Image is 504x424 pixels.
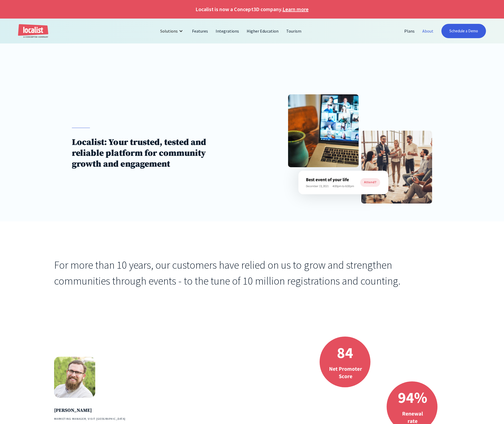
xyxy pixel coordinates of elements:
[283,5,309,13] a: Learn more
[188,25,212,37] a: Features
[298,171,388,194] img: About Localist
[156,25,188,37] div: Solutions
[361,131,432,204] img: About Localist
[54,257,450,289] div: For more than 10 years, our customers have relied on us to grow and strengthen communities throug...
[243,25,282,37] a: Higher Education
[212,25,243,37] a: Integrations
[54,417,216,421] h4: Marketing Manager, Visit [GEOGRAPHIC_DATA]
[401,25,419,37] a: Plans
[441,24,486,38] a: Schedule a Demo
[54,357,95,398] img: Customer headshot
[160,28,178,34] div: Solutions
[72,137,234,170] h1: Localist: Your trusted, tested and reliable platform for community growth and engagement
[283,25,305,37] a: Tourism
[54,407,92,413] strong: [PERSON_NAME]
[288,94,359,167] img: About Localist
[18,24,48,38] a: home
[419,25,437,37] a: About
